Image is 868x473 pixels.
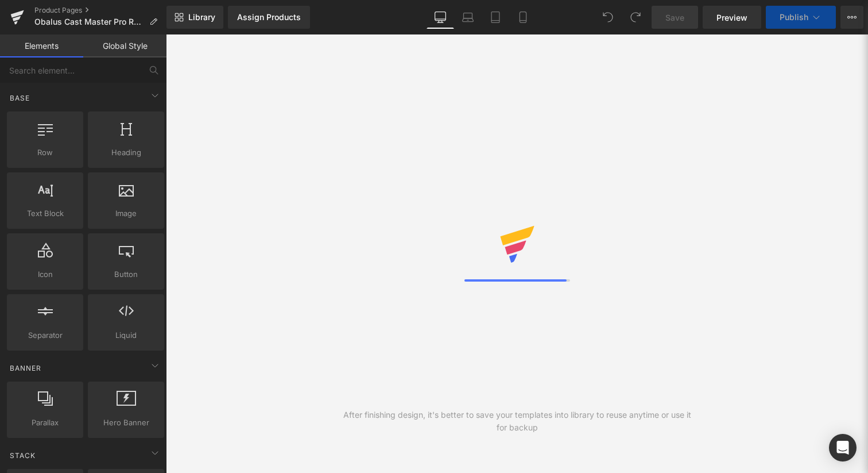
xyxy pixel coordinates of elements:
div: Open Intercom Messenger [829,434,857,462]
span: Parallax [10,417,80,429]
span: Obalus Cast Master Pro Reel [34,17,145,26]
span: Save [665,11,684,24]
span: Base [9,93,31,103]
span: Liquid [91,329,161,341]
a: Global Style [83,34,166,57]
span: Preview [716,11,747,24]
span: Button [91,268,161,280]
a: Tablet [482,6,509,29]
div: After finishing design, it's better to save your templates into library to reuse anytime or use i... [342,409,693,434]
button: Redo [624,6,647,29]
div: Assign Products [237,13,301,22]
span: Banner [9,363,42,374]
a: Laptop [454,6,482,29]
span: Text Block [10,207,80,220]
a: Product Pages [34,6,166,15]
button: Undo [596,6,619,29]
span: Publish [780,13,808,22]
span: Separator [10,329,80,341]
button: More [840,6,863,29]
span: Heading [91,147,161,159]
button: Publish [766,6,836,29]
span: Hero Banner [91,417,161,429]
a: Desktop [427,6,454,29]
span: Image [91,207,161,220]
span: Row [10,147,80,159]
a: Mobile [509,6,537,29]
a: New Library [166,6,223,29]
a: Preview [703,6,761,29]
span: Stack [9,450,37,461]
span: Library [188,12,215,22]
span: Icon [10,268,80,280]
